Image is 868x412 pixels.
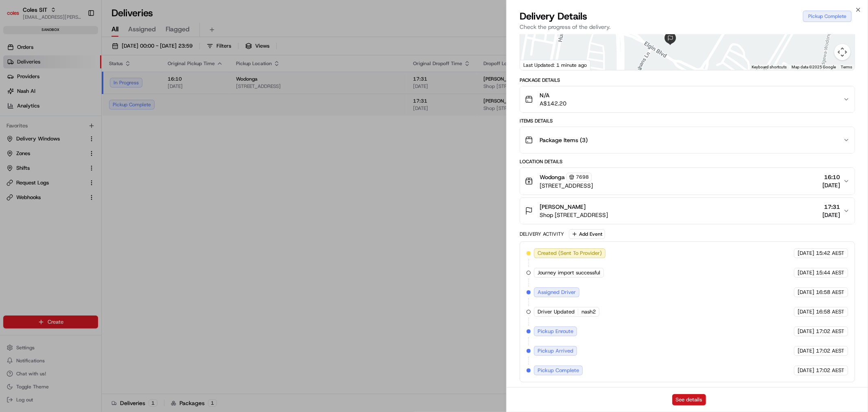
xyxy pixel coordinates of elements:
span: Driver Updated [538,308,575,316]
span: Journey import successful [538,269,600,276]
img: Nash [8,8,24,24]
a: 📗Knowledge Base [5,115,66,129]
button: [PERSON_NAME]Shop [STREET_ADDRESS]17:31[DATE] [520,198,855,224]
span: [DATE] [798,347,814,355]
button: Wodonga7698[STREET_ADDRESS]16:10[DATE] [520,168,855,195]
button: Package Items (3) [520,127,855,153]
button: See details [672,394,706,405]
div: Package Details [520,77,855,83]
p: Welcome 👋 [8,33,148,46]
button: Add Event [569,229,605,239]
span: Created (Sent To Provider) [538,250,602,257]
a: Open this area in Google Maps (opens a new window) [522,59,549,70]
span: 16:58 AEST [816,308,844,316]
span: [DATE] [798,308,814,316]
button: Map camera controls [834,44,851,60]
span: 17:02 AEST [816,347,844,355]
div: Delivery Activity [520,231,564,237]
span: [DATE] [822,181,840,189]
button: Start new chat [138,80,148,90]
input: Clear [21,53,134,61]
div: Start new chat [28,78,133,86]
span: 17:02 AEST [816,328,844,335]
span: Map data ©2025 Google [791,65,836,69]
div: Last Updated: 1 minute ago [520,60,590,70]
button: N/AA$142.20 [520,86,855,112]
button: Keyboard shortcuts [752,64,787,70]
img: Google [522,59,549,70]
div: Location Details [520,158,855,165]
span: [PERSON_NAME] [540,203,586,211]
span: Pickup Enroute [538,328,573,335]
div: Items Details [520,118,855,124]
span: [DATE] [798,269,814,276]
span: [DATE] [798,250,814,257]
div: We're available if you need us! [28,86,103,92]
img: 1736555255976-a54dd68f-1ca7-489b-9aae-adbdc363a1c4 [8,78,23,92]
span: 15:42 AEST [816,250,844,257]
a: Powered byPylon [57,138,98,144]
span: 16:58 AEST [816,289,844,296]
span: 17:31 [822,203,840,211]
span: Shop [STREET_ADDRESS] [540,211,608,219]
span: [DATE] [822,211,840,219]
span: Assigned Driver [538,289,576,296]
span: API Documentation [77,118,131,126]
a: Terms [841,65,852,69]
div: 💻 [69,119,75,125]
span: Delivery Details [520,10,587,23]
span: 16:10 [822,173,840,181]
span: nash2 [582,308,596,316]
span: Wodonga [540,173,565,181]
span: Pylon [81,138,98,144]
a: 💻API Documentation [66,115,134,129]
span: Pickup Complete [538,367,579,374]
span: Pickup Arrived [538,347,573,355]
span: [DATE] [798,289,814,296]
span: 17:02 AEST [816,367,844,374]
span: Knowledge Base [16,118,62,126]
span: Package Items ( 3 ) [540,136,588,144]
span: 7698 [576,174,589,180]
span: 15:44 AEST [816,269,844,276]
p: Check the progress of the delivery. [520,23,855,31]
span: [DATE] [798,328,814,335]
span: [STREET_ADDRESS] [540,182,593,190]
span: A$142.20 [540,99,566,107]
div: 📗 [8,119,15,125]
span: N/A [540,91,566,99]
span: [DATE] [798,367,814,374]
